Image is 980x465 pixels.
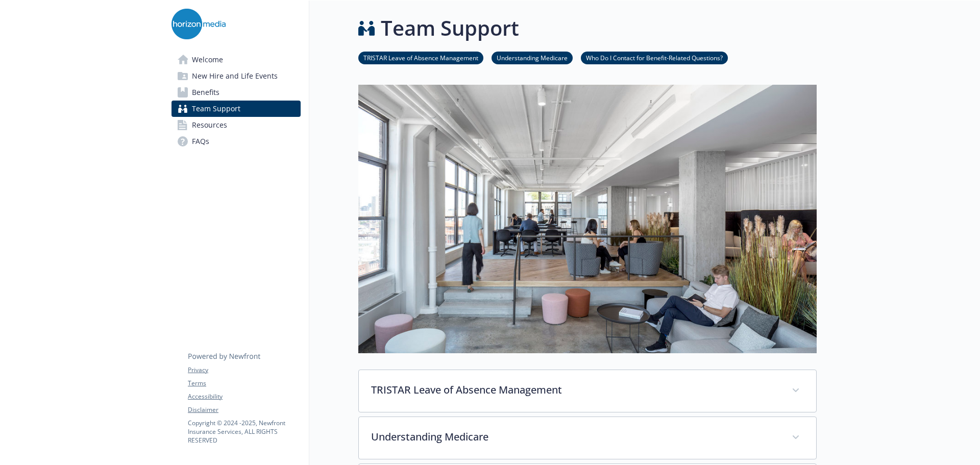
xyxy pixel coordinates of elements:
[192,101,240,117] span: Team Support
[188,405,300,414] a: Disclaimer
[192,133,209,150] span: FAQs
[581,53,728,62] a: Who Do I Contact for Benefit-Related Questions?
[171,52,301,68] a: Welcome
[188,365,300,375] a: Privacy
[192,84,219,101] span: Benefits
[188,379,300,388] a: Terms
[358,85,817,353] img: team support page banner
[359,417,816,459] div: Understanding Medicare
[371,382,779,398] p: TRISTAR Leave of Absence Management
[492,53,573,62] a: Understanding Medicare
[171,68,301,84] a: New Hire and Life Events
[192,52,223,68] span: Welcome
[171,84,301,101] a: Benefits
[192,68,278,84] span: New Hire and Life Events
[188,392,300,401] a: Accessibility
[171,133,301,150] a: FAQs
[381,13,519,43] h1: Team Support
[192,117,227,133] span: Resources
[371,429,779,445] p: Understanding Medicare
[188,419,300,445] p: Copyright © 2024 - 2025 , Newfront Insurance Services, ALL RIGHTS RESERVED
[358,53,483,62] a: TRISTAR Leave of Absence Management
[171,117,301,133] a: Resources
[359,370,816,412] div: TRISTAR Leave of Absence Management
[171,101,301,117] a: Team Support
